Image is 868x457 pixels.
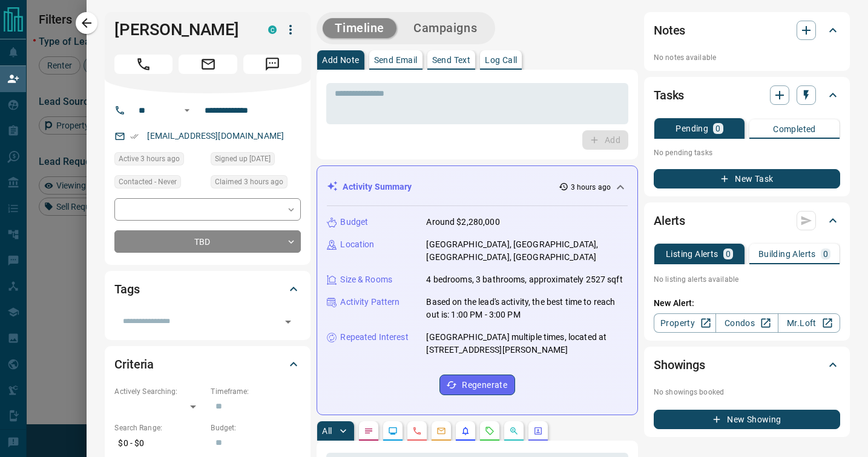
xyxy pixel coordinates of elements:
div: Notes [654,16,840,45]
svg: Lead Browsing Activity [388,426,398,436]
svg: Listing Alerts [461,426,470,436]
p: Send Email [374,56,418,64]
div: TBD [114,230,301,253]
svg: Email Verified [130,132,139,141]
div: Thu Jul 24 2025 [211,152,301,169]
p: 3 hours ago [571,182,611,193]
button: Open [180,103,194,118]
div: Criteria [114,350,301,379]
span: Contacted - Never [119,176,177,188]
svg: Notes [364,426,373,436]
span: Call [114,55,173,74]
p: Activity Pattern [340,296,399,309]
p: Budget: [211,422,301,433]
p: No listing alerts available [654,274,840,285]
div: Tags [114,275,301,304]
p: Send Text [432,56,471,64]
p: 0 [726,250,731,258]
p: Location [340,238,374,251]
p: Search Range: [114,422,205,433]
h1: [PERSON_NAME] [114,20,250,39]
p: 0 [823,250,828,258]
p: 4 bedrooms, 3 bathrooms, approximately 2527 sqft [426,273,622,286]
span: Claimed 3 hours ago [215,176,283,188]
a: [EMAIL_ADDRESS][DOMAIN_NAME] [147,131,284,141]
svg: Emails [436,426,446,436]
span: Message [243,55,301,74]
svg: Calls [412,426,422,436]
p: Actively Searching: [114,386,205,397]
svg: Agent Actions [533,426,543,436]
p: Log Call [485,56,517,64]
p: [GEOGRAPHIC_DATA], [GEOGRAPHIC_DATA], [GEOGRAPHIC_DATA], [GEOGRAPHIC_DATA] [426,238,628,264]
span: Signed up [DATE] [215,153,271,165]
div: Tasks [654,81,840,110]
p: 0 [715,124,720,133]
p: Timeframe: [211,386,301,397]
button: Regenerate [439,375,515,395]
button: New Showing [654,410,840,429]
span: Active 3 hours ago [119,153,180,165]
div: Sun Sep 14 2025 [211,175,301,192]
button: Campaigns [401,18,489,38]
h2: Notes [654,21,685,40]
p: $0 - $0 [114,433,205,453]
div: condos.ca [268,25,277,34]
a: Condos [715,313,778,333]
p: Around $2,280,000 [426,216,499,228]
p: No showings booked [654,387,840,398]
p: Add Note [322,56,359,64]
p: Budget [340,216,368,228]
p: Based on the lead's activity, the best time to reach out is: 1:00 PM - 3:00 PM [426,296,628,321]
p: Building Alerts [758,250,816,258]
button: New Task [654,169,840,188]
button: Open [280,313,297,330]
p: Listing Alerts [666,250,718,258]
h2: Alerts [654,211,685,230]
p: No pending tasks [654,144,840,162]
a: Property [654,313,716,333]
p: Completed [773,125,816,133]
div: Sun Sep 14 2025 [114,152,205,169]
button: Timeline [323,18,396,38]
p: New Alert: [654,297,840,310]
p: All [322,427,332,435]
p: No notes available [654,52,840,63]
p: Activity Summary [343,181,412,193]
a: Mr.Loft [778,313,840,333]
h2: Showings [654,355,705,375]
div: Showings [654,350,840,379]
svg: Opportunities [509,426,519,436]
svg: Requests [485,426,495,436]
p: Size & Rooms [340,273,392,286]
p: [GEOGRAPHIC_DATA] multiple times, located at [STREET_ADDRESS][PERSON_NAME] [426,331,628,356]
span: Email [179,55,237,74]
p: Pending [676,124,708,133]
h2: Tasks [654,85,684,105]
div: Alerts [654,206,840,235]
p: Repeated Interest [340,331,408,344]
div: Activity Summary3 hours ago [327,176,628,198]
h2: Tags [114,279,139,299]
h2: Criteria [114,355,154,374]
